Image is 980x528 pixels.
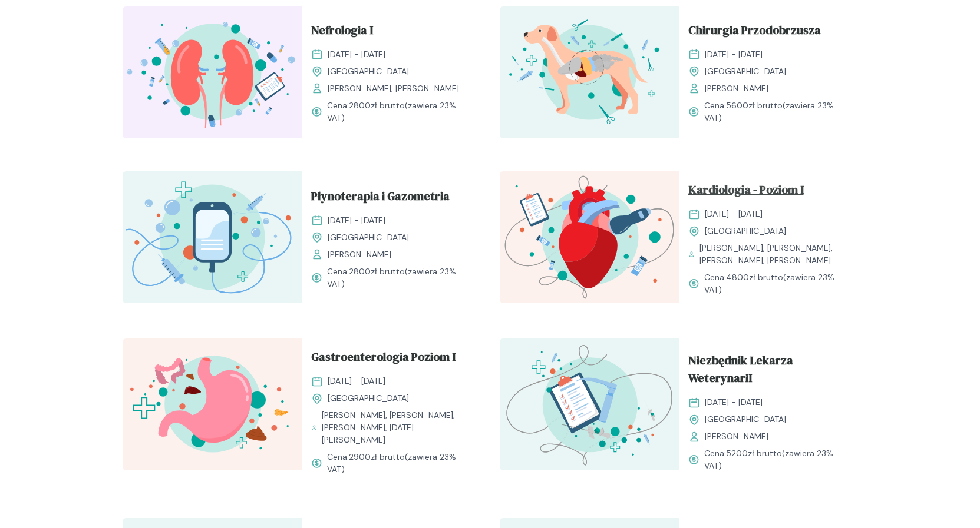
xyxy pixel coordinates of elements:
[726,272,783,283] span: 4800 zł brutto
[699,242,849,267] span: [PERSON_NAME], [PERSON_NAME], [PERSON_NAME], [PERSON_NAME]
[328,231,409,244] span: [GEOGRAPHIC_DATA]
[704,99,849,124] span: Cena: (zawiera 23% VAT)
[311,348,456,370] span: Gastroenterologia Poziom I
[705,413,786,426] span: [GEOGRAPHIC_DATA]
[705,396,763,409] span: [DATE] - [DATE]
[688,21,821,44] span: Chirurgia Przodobrzusza
[726,448,782,459] span: 5200 zł brutto
[349,100,405,111] span: 2800 zł brutto
[328,48,385,61] span: [DATE] - [DATE]
[705,208,763,220] span: [DATE] - [DATE]
[328,392,409,404] span: [GEOGRAPHIC_DATA]
[328,248,391,261] span: [PERSON_NAME]
[500,171,679,303] img: ZpbGfh5LeNNTxNm4_KardioI_T.svg
[500,6,679,138] img: ZpbG-B5LeNNTxNnI_ChiruJB_T.svg
[311,21,471,44] a: Nefrologia I
[311,348,471,370] a: Gastroenterologia Poziom I
[327,99,471,124] span: Cena: (zawiera 23% VAT)
[328,82,459,95] span: [PERSON_NAME], [PERSON_NAME]
[322,409,471,446] span: [PERSON_NAME], [PERSON_NAME], [PERSON_NAME], [DATE][PERSON_NAME]
[705,82,768,95] span: [PERSON_NAME]
[688,21,849,44] a: Chirurgia Przodobrzusza
[311,187,471,210] a: Płynoterapia i Gazometria
[123,6,302,138] img: ZpbSsR5LeNNTxNrh_Nefro_T.svg
[349,451,405,462] span: 2900 zł brutto
[688,351,849,391] a: Niezbędnik Lekarza WeterynariI
[500,338,679,470] img: aHe4VUMqNJQqH-M0_ProcMH_T.svg
[705,430,768,443] span: [PERSON_NAME]
[705,65,786,78] span: [GEOGRAPHIC_DATA]
[688,181,849,203] a: Kardiologia - Poziom I
[311,21,373,44] span: Nefrologia I
[311,187,450,210] span: Płynoterapia i Gazometria
[349,266,405,277] span: 2800 zł brutto
[327,265,471,290] span: Cena: (zawiera 23% VAT)
[705,48,763,61] span: [DATE] - [DATE]
[688,181,804,203] span: Kardiologia - Poziom I
[123,171,302,303] img: Zpay8B5LeNNTxNg0_P%C5%82ynoterapia_T.svg
[704,271,849,296] span: Cena: (zawiera 23% VAT)
[328,65,409,78] span: [GEOGRAPHIC_DATA]
[328,375,385,387] span: [DATE] - [DATE]
[327,451,471,476] span: Cena: (zawiera 23% VAT)
[726,100,783,111] span: 5600 zł brutto
[705,225,786,237] span: [GEOGRAPHIC_DATA]
[328,214,385,227] span: [DATE] - [DATE]
[704,447,849,472] span: Cena: (zawiera 23% VAT)
[123,338,302,470] img: Zpbdlx5LeNNTxNvT_GastroI_T.svg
